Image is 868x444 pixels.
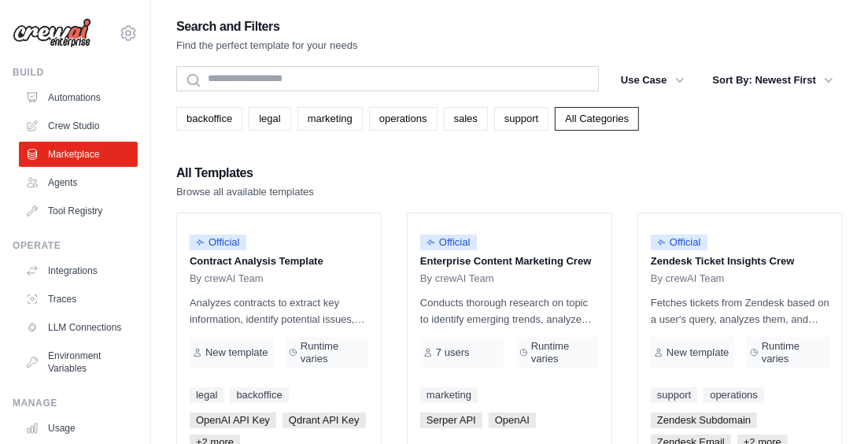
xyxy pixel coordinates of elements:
[176,16,358,38] h2: Search and Filters
[420,413,482,428] span: Serper API
[651,294,829,327] p: Fetches tickets from Zendesk based on a user's query, analyzes them, and generates a summary. Out...
[704,66,843,94] button: Sort By: Newest First
[651,413,757,428] span: Zendesk Subdomain
[190,272,264,285] span: By crewAI Team
[667,346,729,359] span: New template
[19,113,138,139] a: Crew Studio
[704,387,764,403] a: operations
[420,387,478,403] a: marketing
[651,272,725,285] span: By crewAI Team
[297,107,363,131] a: marketing
[489,413,536,428] span: OpenAI
[19,416,138,441] a: Usage
[19,198,138,224] a: Tool Registry
[651,253,829,269] p: Zendesk Ticket Insights Crew
[230,387,288,403] a: backoffice
[190,294,368,327] p: Analyzes contracts to extract key information, identify potential issues, and provide insights fo...
[190,235,246,250] span: Official
[436,346,470,359] span: 7 users
[176,38,358,54] p: Find the perfect template for your needs
[13,18,91,48] img: Logo
[19,258,138,283] a: Integrations
[190,387,223,403] a: legal
[176,184,314,200] p: Browse all available templates
[420,235,477,250] span: Official
[19,287,138,312] a: Traces
[531,340,596,365] span: Runtime varies
[13,397,138,409] div: Manage
[19,315,138,340] a: LLM Connections
[444,107,488,131] a: sales
[205,346,268,359] span: New template
[369,107,438,131] a: operations
[555,107,639,131] a: All Categories
[19,142,138,167] a: Marketplace
[420,253,599,269] p: Enterprise Content Marketing Crew
[13,239,138,252] div: Operate
[301,340,365,365] span: Runtime varies
[420,272,494,285] span: By crewAI Team
[249,107,290,131] a: legal
[651,235,707,250] span: Official
[762,340,826,365] span: Runtime varies
[176,162,314,184] h2: All Templates
[19,85,138,110] a: Automations
[190,413,276,428] span: OpenAI API Key
[19,170,138,195] a: Agents
[19,343,138,381] a: Environment Variables
[494,107,549,131] a: support
[611,66,694,94] button: Use Case
[190,253,368,269] p: Contract Analysis Template
[176,107,242,131] a: backoffice
[13,66,138,79] div: Build
[651,387,697,403] a: support
[420,294,599,327] p: Conducts thorough research on topic to identify emerging trends, analyze competitor strategies, a...
[283,413,366,428] span: Qdrant API Key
